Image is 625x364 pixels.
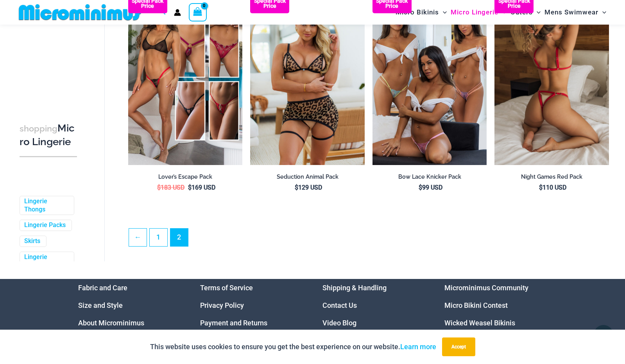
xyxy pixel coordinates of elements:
span: $ [295,184,298,191]
a: View Shopping Cart, empty [189,3,207,21]
span: Menu Toggle [533,2,541,22]
bdi: 99 USD [419,184,442,191]
h2: Lover’s Escape Pack [128,173,243,181]
a: Seduction Animal Pack [250,173,365,183]
span: $ [188,184,192,191]
aside: Footer Widget 1 [78,279,181,332]
span: Mens Swimwear [544,2,598,22]
a: Account icon link [174,9,181,16]
span: $ [157,184,161,191]
a: Micro Bikini Contest [444,301,508,309]
aside: Footer Widget 3 [322,279,425,332]
span: Micro Bikinis [396,2,439,22]
button: Accept [442,337,475,356]
a: Micro BikinisMenu ToggleMenu Toggle [394,2,449,22]
a: Wicked Weasel Bikinis [444,319,515,327]
span: $ [419,184,422,191]
a: Skirts [24,237,40,245]
nav: Menu [444,279,547,332]
aside: Footer Widget 2 [200,279,303,332]
a: Lingerie Thongs [24,197,68,214]
bdi: 110 USD [539,184,566,191]
a: Video Blog [322,319,356,327]
nav: Menu [78,279,181,332]
a: Payment and Returns [200,319,267,327]
a: Size and Style [78,301,123,309]
nav: Menu [200,279,303,332]
a: Lingerie Bralettes [24,253,68,270]
h2: Night Games Red Pack [494,173,609,181]
a: Fabric and Care [78,284,127,292]
span: Menu Toggle [598,2,606,22]
span: Micro Lingerie [451,2,498,22]
span: Page 2 [170,229,188,246]
nav: Menu [322,279,425,332]
bdi: 183 USD [157,184,184,191]
h2: Bow Lace Knicker Pack [372,173,487,181]
a: Privacy Policy [200,301,244,309]
a: Microminimus Community [444,284,528,292]
a: Lover’s Escape Pack [128,173,243,183]
img: MM SHOP LOGO FLAT [16,4,144,21]
h3: Micro Lingerie [20,122,77,149]
a: Contact Us [322,301,357,309]
span: Menu Toggle [439,2,447,22]
span: $ [539,184,543,191]
a: Micro LingerieMenu ToggleMenu Toggle [449,2,508,22]
a: Night Games Red Pack [494,173,609,183]
a: Terms of Service [200,284,253,292]
a: About Microminimus [78,319,144,327]
nav: Product Pagination [128,228,609,251]
bdi: 129 USD [295,184,322,191]
a: ← [129,229,147,246]
aside: Footer Widget 4 [444,279,547,332]
p: This website uses cookies to ensure you get the best experience on our website. [150,341,436,353]
h2: Seduction Animal Pack [250,173,365,181]
span: shopping [20,124,57,133]
a: Lingerie Packs [24,222,66,230]
a: Learn more [400,343,436,351]
a: Shipping & Handling [322,284,387,292]
a: Bow Lace Knicker Pack [372,173,487,183]
a: Mens SwimwearMenu ToggleMenu Toggle [543,2,608,22]
a: Page 1 [150,229,167,246]
bdi: 169 USD [188,184,215,191]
